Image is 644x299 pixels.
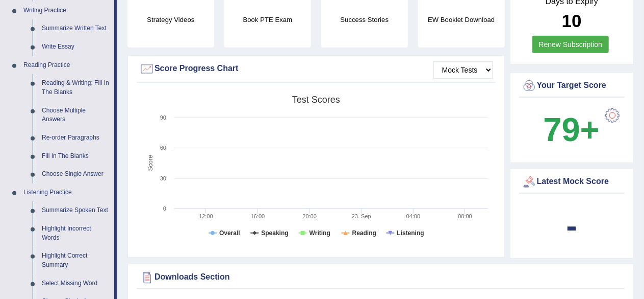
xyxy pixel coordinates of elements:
div: Your Target Score [522,78,622,94]
a: Summarize Spoken Text [37,201,114,220]
text: 30 [160,175,166,181]
tspan: Speaking [261,229,288,237]
text: 60 [160,145,166,151]
a: Choose Multiple Answers [37,102,114,129]
a: Fill In The Blanks [37,147,114,166]
a: Choose Single Answer [37,165,114,183]
a: Renew Subscription [532,36,609,53]
tspan: 23. Sep [352,213,371,219]
h4: EW Booklet Download [418,14,505,25]
h4: Strategy Videos [127,14,214,25]
tspan: Overall [219,229,240,237]
text: 0 [163,205,166,212]
b: 79+ [544,111,600,148]
tspan: Reading [352,229,376,237]
b: 10 [562,11,582,31]
a: Reading Practice [19,56,114,75]
tspan: Score [147,155,154,171]
text: 12:00 [199,213,213,219]
tspan: Writing [310,229,330,237]
a: Write Essay [37,38,114,56]
div: Downloads Section [139,270,622,285]
div: Score Progress Chart [139,61,493,77]
text: 04:00 [406,213,421,219]
tspan: Listening [397,229,424,237]
a: Select Missing Word [37,274,114,293]
h4: Success Stories [321,14,408,25]
a: Listening Practice [19,183,114,202]
a: Highlight Correct Summary [37,247,114,274]
b: - [566,207,578,244]
text: 20:00 [302,213,317,219]
text: 90 [160,114,166,121]
text: 08:00 [458,213,472,219]
text: 16:00 [251,213,265,219]
a: Re-order Paragraphs [37,129,114,147]
div: Latest Mock Score [522,174,622,190]
tspan: Test scores [292,95,340,105]
a: Highlight Incorrect Words [37,220,114,247]
a: Reading & Writing: Fill In The Blanks [37,74,114,101]
h4: Book PTE Exam [224,14,311,25]
a: Writing Practice [19,2,114,20]
a: Summarize Written Text [37,19,114,38]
